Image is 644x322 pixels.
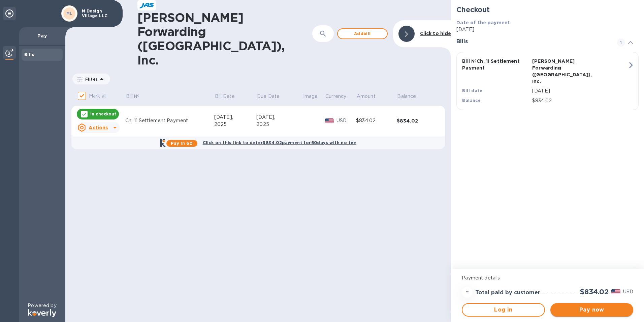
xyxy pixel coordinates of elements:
[462,58,529,71] p: Bill № Ch. 11 Settlement Payment
[336,117,356,124] p: USD
[171,141,193,146] b: Pay in 60
[397,93,416,100] p: Balance
[24,52,34,57] b: Bills
[214,114,256,121] div: [DATE],
[475,290,540,296] h3: Total paid by customer
[462,287,473,298] div: =
[462,88,482,93] b: Bill date
[456,5,639,14] h2: Checkout
[623,288,633,295] p: USD
[357,93,376,100] p: Amount
[66,11,73,16] b: ML
[456,26,639,33] p: [DATE]
[343,30,382,38] span: Add bill
[356,117,397,124] div: $834.02
[215,93,235,100] p: Bill Date
[456,20,510,25] b: Date of the payment
[256,121,302,128] div: 2025
[257,93,288,100] span: Due Date
[257,93,280,100] p: Due Date
[532,87,627,95] p: [DATE]
[126,93,149,100] span: Bill №
[337,28,388,39] button: Addbill
[125,117,214,124] div: Ch. 11 Settlement Payment
[462,274,633,281] p: Payment details
[303,93,318,100] p: Image
[214,121,256,128] div: 2025
[468,306,539,314] span: Log in
[28,309,56,317] img: Logo
[532,97,627,104] p: $834.02
[462,303,545,317] button: Log in
[611,289,620,294] img: USD
[89,125,108,130] u: Actions
[580,288,609,296] h2: $834.02
[397,93,425,100] span: Balance
[203,140,356,145] b: Click on this link to defer $834.02 payment for 60 days with no fee
[28,302,56,309] p: Powered by
[617,38,625,47] span: 1
[90,111,116,117] p: In checkout
[82,9,116,18] p: M Design Village LLC
[456,38,609,45] h3: Bills
[325,118,334,123] img: USD
[420,31,451,36] b: Click to hide
[24,32,60,39] p: Pay
[89,92,106,100] p: Mark all
[456,52,639,110] button: Bill №Ch. 11 Settlement Payment[PERSON_NAME] Forwarding ([GEOGRAPHIC_DATA]), Inc.Bill date[DATE]B...
[137,10,294,67] h1: [PERSON_NAME] Forwarding ([GEOGRAPHIC_DATA]), Inc.
[357,93,384,100] span: Amount
[83,76,98,82] p: Filter
[397,117,438,124] div: $834.02
[556,306,628,314] span: Pay now
[256,114,302,121] div: [DATE],
[462,98,481,103] b: Balance
[550,303,633,317] button: Pay now
[126,93,140,100] p: Bill №
[215,93,244,100] span: Bill Date
[532,58,600,85] p: [PERSON_NAME] Forwarding ([GEOGRAPHIC_DATA]), Inc.
[325,93,346,100] p: Currency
